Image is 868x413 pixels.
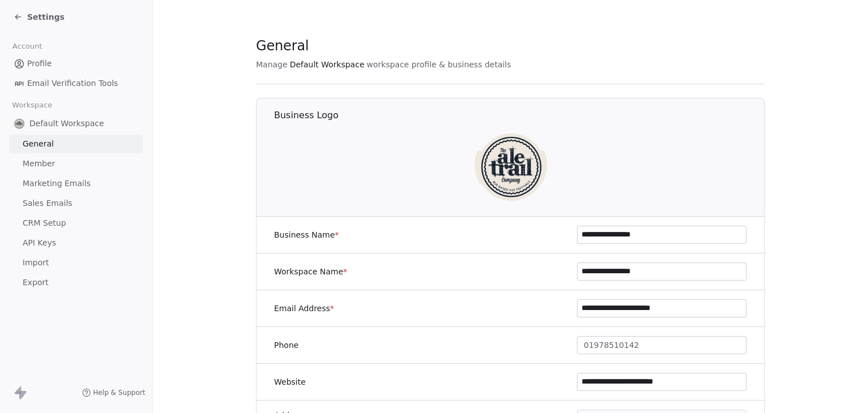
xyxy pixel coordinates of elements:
span: Manage [256,59,288,70]
a: Settings [14,11,64,23]
button: 01978510142 [577,336,747,354]
span: Settings [27,11,64,23]
a: Profile [9,54,143,73]
span: Member [23,158,55,170]
span: Import [23,257,49,269]
span: General [23,138,54,150]
a: Email Verification Tools [9,74,143,93]
label: Workspace Name [274,266,347,277]
span: Profile [27,58,52,70]
span: Marketing Emails [23,178,90,190]
h1: Business Logo [274,109,765,122]
span: CRM Setup [23,217,66,229]
label: Phone [274,339,298,351]
a: Member [9,154,143,173]
a: Import [9,253,143,272]
span: Sales Emails [23,197,72,209]
label: Business Name [274,229,339,240]
a: General [9,135,143,153]
a: CRM Setup [9,214,143,233]
a: Export [9,273,143,292]
img: realaletrail-logo.png [14,118,25,129]
span: workspace profile & business details [367,59,511,70]
span: Default Workspace [290,59,364,70]
img: realaletrail-logo.png [475,128,547,201]
span: 01978510142 [584,339,639,351]
span: Account [7,38,47,55]
label: Email Address [274,303,334,314]
label: Website [274,376,306,388]
span: API Keys [23,237,56,249]
a: Help & Support [82,388,145,397]
span: Help & Support [93,388,145,397]
span: Export [23,277,49,289]
span: Email Verification Tools [27,78,118,89]
a: Marketing Emails [9,174,143,193]
a: Sales Emails [9,194,143,213]
span: Workspace [7,97,57,114]
span: General [256,37,309,54]
a: API Keys [9,234,143,252]
span: Default Workspace [29,118,104,129]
